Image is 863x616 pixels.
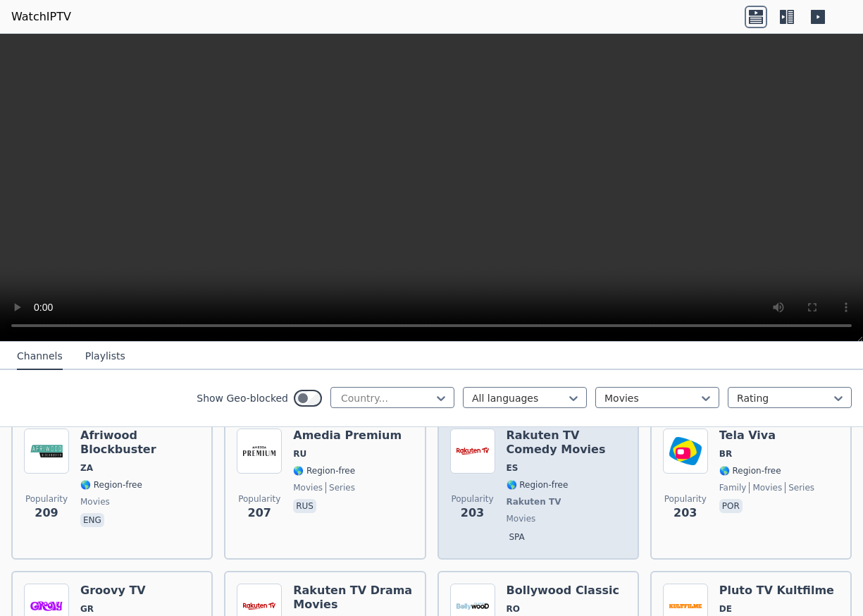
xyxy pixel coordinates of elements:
h6: Afriwood Blockbuster [80,429,200,457]
img: Tela Viva [663,429,708,474]
img: Rakuten TV Comedy Movies [450,429,495,474]
button: Playlists [85,343,125,370]
span: 🌎 Region-free [293,465,355,476]
span: Popularity [664,493,707,505]
h6: Rakuten TV Comedy Movies [507,429,626,457]
span: series [325,482,355,493]
span: ZA [80,462,93,474]
p: por [719,499,743,513]
span: RU [293,448,306,460]
span: 🌎 Region-free [507,479,569,491]
p: eng [80,513,104,527]
span: movies [80,496,110,507]
span: DE [719,603,732,615]
span: 207 [248,505,271,522]
p: rus [293,499,316,513]
span: movies [507,513,536,524]
span: ES [507,462,519,474]
span: movies [293,482,323,493]
h6: Rakuten TV Drama Movies [293,584,413,612]
span: 203 [461,505,484,522]
span: 🌎 Region-free [80,479,142,491]
span: Popularity [25,493,68,505]
span: 203 [673,505,697,522]
span: 🌎 Region-free [719,465,781,476]
p: spa [507,530,528,544]
span: family [719,482,747,493]
a: WatchIPTV [11,8,71,25]
h6: Bollywood Classic [507,584,619,598]
span: series [785,482,814,493]
h6: Groovy TV [80,584,146,598]
span: RO [507,603,520,615]
h6: Tela Viva [719,429,814,443]
span: 209 [35,505,58,522]
span: Popularity [238,493,280,505]
img: Afriwood Blockbuster [24,429,69,474]
button: Channels [17,343,63,370]
h6: Pluto TV Kultfilme [719,584,834,598]
span: Rakuten TV [507,496,561,507]
span: GR [80,603,94,615]
span: BR [719,448,732,460]
h6: Amedia Premium [293,429,402,443]
span: Popularity [451,493,493,505]
span: movies [749,482,782,493]
label: Show Geo-blocked [197,391,288,405]
img: Amedia Premium [237,429,282,474]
